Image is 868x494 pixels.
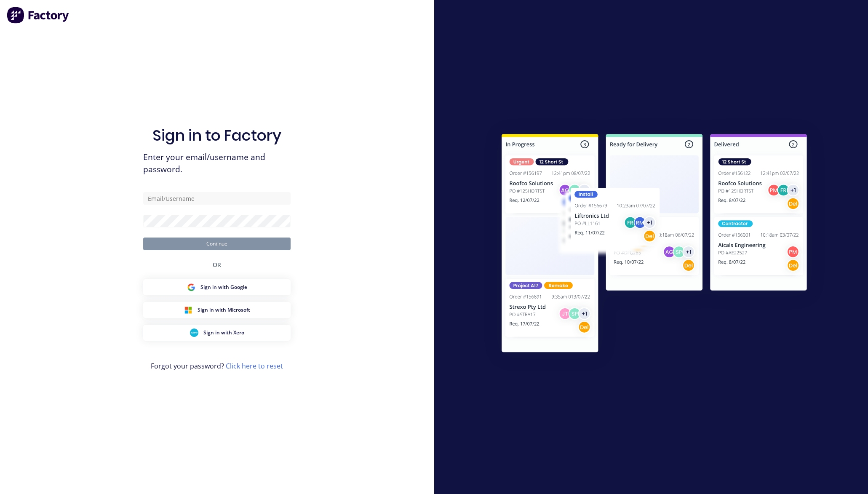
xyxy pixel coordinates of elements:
button: Google Sign inSign in with Google [143,279,291,295]
div: OR [213,250,221,279]
span: Sign in with Microsoft [198,306,250,314]
button: Microsoft Sign inSign in with Microsoft [143,302,291,318]
a: Click here to reset [226,361,283,371]
span: Sign in with Google [200,283,247,291]
img: Microsoft Sign in [184,306,192,314]
span: Forgot your password? [151,361,283,371]
h1: Sign in to Factory [152,126,281,144]
input: Email/Username [143,192,291,205]
img: Xero Sign in [190,328,198,337]
button: Xero Sign inSign in with Xero [143,325,291,341]
button: Continue [143,238,291,250]
img: Factory [7,7,70,24]
span: Sign in with Xero [203,329,244,336]
img: Sign in [483,117,825,372]
span: Enter your email/username and password. [143,151,291,176]
img: Google Sign in [187,283,195,291]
